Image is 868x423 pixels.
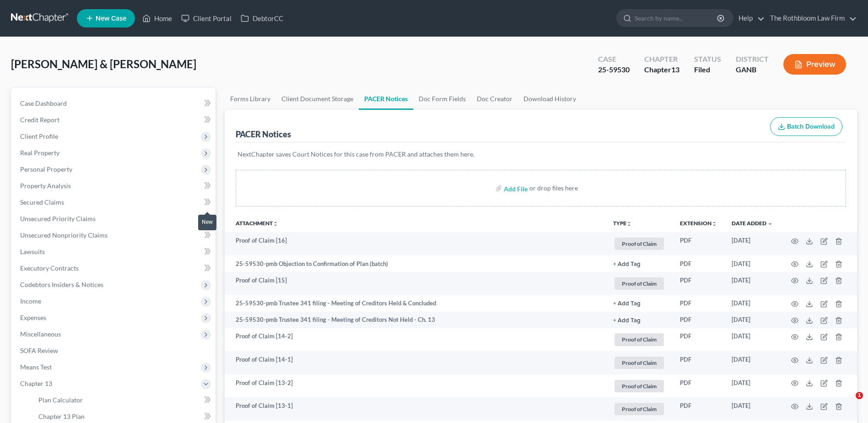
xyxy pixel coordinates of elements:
i: unfold_more [273,221,278,227]
span: Proof of Claim [615,333,664,346]
a: Proof of Claim [613,236,665,251]
a: Doc Form Fields [413,88,471,110]
td: PDF [673,272,724,295]
a: Client Portal [177,10,236,27]
span: Secured Claims [20,198,64,206]
div: 25-59530 [598,65,630,75]
span: Lawsuits [20,248,45,255]
td: PDF [673,351,724,374]
a: The Rothbloom Law Firm [766,10,857,27]
div: PACER Notices [236,129,291,140]
a: Date Added expand_more [732,220,773,227]
button: Preview [783,54,846,75]
td: [DATE] [724,272,780,295]
td: PDF [673,295,724,312]
span: Proof of Claim [615,277,664,290]
td: PDF [673,397,724,421]
td: Proof of Claim [13-1] [225,397,606,421]
span: Proof of Claim [615,238,664,250]
a: Secured Claims [13,194,216,211]
a: Plan Calculator [31,392,216,408]
td: [DATE] [724,374,780,398]
a: Client Document Storage [276,88,359,110]
a: PACER Notices [359,88,413,110]
a: Proof of Claim [613,379,665,394]
td: PDF [673,255,724,272]
span: 1 [856,392,863,399]
a: Extensionunfold_more [680,220,717,227]
span: Proof of Claim [615,380,664,392]
td: Proof of Claim [15] [225,272,606,295]
span: Proof of Claim [615,403,664,415]
a: Download History [518,88,582,110]
span: Chapter 13 Plan [38,412,85,420]
span: New Case [96,15,126,22]
div: Chapter [644,65,679,75]
a: Executory Contracts [13,260,216,277]
div: Filed [694,65,721,75]
div: District [736,54,769,65]
span: Batch Download [787,123,835,130]
td: [DATE] [724,351,780,374]
span: Income [20,297,41,305]
button: Batch Download [770,117,842,136]
td: Proof of Claim [14-1] [225,351,606,374]
div: Case [598,54,630,65]
div: Chapter [644,54,679,65]
td: 25-59530-pmb Objection to Confirmation of Plan (batch) [225,255,606,272]
iframe: Intercom live chat [837,392,859,414]
button: + Add Tag [613,301,641,307]
p: NextChapter saves Court Notices for this case from PACER and attaches them here. [237,150,844,159]
span: Expenses [20,314,46,321]
a: SOFA Review [13,342,216,359]
span: Case Dashboard [20,99,67,107]
i: unfold_more [626,221,632,227]
a: Proof of Claim [613,332,665,347]
a: DebtorCC [236,10,288,27]
td: Proof of Claim [13-2] [225,374,606,398]
td: PDF [673,374,724,398]
input: Search by name... [635,10,718,27]
td: [DATE] [724,328,780,352]
a: + Add Tag [613,315,665,324]
span: Personal Property [20,165,72,173]
td: Proof of Claim [16] [225,232,606,255]
button: TYPEunfold_more [613,221,632,227]
a: Proof of Claim [613,276,665,291]
span: [PERSON_NAME] & [PERSON_NAME] [11,57,196,70]
td: 25-59530-pmb Trustee 341 filing - Meeting of Creditors Not Held - Ch. 13 [225,312,606,328]
a: Property Analysis [13,178,216,194]
span: Miscellaneous [20,330,61,338]
td: 25-59530-pmb Trustee 341 filing - Meeting of Creditors Held & Concluded [225,295,606,312]
a: Proof of Claim [613,401,665,417]
td: [DATE] [724,232,780,255]
span: 13 [671,65,679,74]
a: + Add Tag [613,299,665,308]
div: Status [694,54,721,65]
span: Client Profile [20,132,58,140]
span: Proof of Claim [615,357,664,369]
a: Help [734,10,765,27]
td: [DATE] [724,295,780,312]
span: Property Analysis [20,182,71,190]
span: Plan Calculator [38,396,83,404]
span: Real Property [20,149,59,157]
td: PDF [673,232,724,255]
span: Unsecured Nonpriority Claims [20,231,108,239]
td: [DATE] [724,312,780,328]
span: Executory Contracts [20,264,79,272]
a: Case Dashboard [13,95,216,112]
a: Unsecured Nonpriority Claims [13,227,216,244]
span: SOFA Review [20,347,58,354]
a: Doc Creator [471,88,518,110]
a: Home [138,10,177,27]
a: Forms Library [225,88,276,110]
a: Credit Report [13,112,216,128]
button: + Add Tag [613,318,641,324]
i: expand_more [767,221,773,227]
span: Codebtors Insiders & Notices [20,281,103,288]
button: + Add Tag [613,261,641,267]
span: Credit Report [20,116,59,124]
i: unfold_more [712,221,717,227]
a: Proof of Claim [613,355,665,370]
